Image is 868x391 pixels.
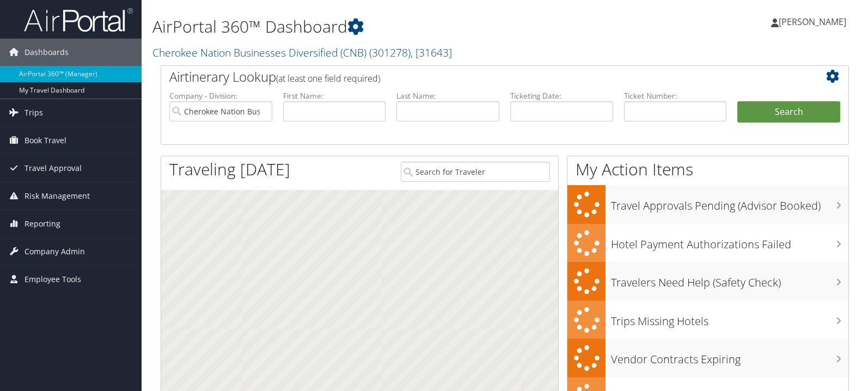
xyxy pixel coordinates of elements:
[25,210,60,237] span: Reporting
[25,155,82,182] span: Travel Approval
[779,16,846,28] span: [PERSON_NAME]
[369,45,411,60] span: ( 301278 )
[276,72,380,84] span: (at least one field required)
[611,231,848,252] h3: Hotel Payment Authorizations Failed
[624,90,727,101] label: Ticket Number:
[152,45,452,60] a: Cherokee Nation Businesses Diversified (CNB)
[169,90,272,101] label: Company - Division:
[611,346,848,367] h3: Vendor Contracts Expiring
[283,90,386,101] label: First Name:
[396,90,499,101] label: Last Name:
[411,45,452,60] span: , [ 31643 ]
[169,158,290,181] h1: Traveling [DATE]
[25,238,85,265] span: Company Admin
[567,224,848,262] a: Hotel Payment Authorizations Failed
[567,185,848,224] a: Travel Approvals Pending (Advisor Booked)
[611,193,848,213] h3: Travel Approvals Pending (Advisor Booked)
[25,182,90,210] span: Risk Management
[25,39,69,66] span: Dashboards
[152,15,622,38] h1: AirPortal 360™ Dashboard
[25,99,43,126] span: Trips
[25,127,66,154] span: Book Travel
[567,301,848,339] a: Trips Missing Hotels
[611,270,848,290] h3: Travelers Need Help (Safety Check)
[24,7,133,33] img: airportal-logo.png
[510,90,613,101] label: Ticketing Date:
[611,308,848,329] h3: Trips Missing Hotels
[737,101,840,123] button: Search
[771,5,857,38] a: [PERSON_NAME]
[567,339,848,377] a: Vendor Contracts Expiring
[567,158,848,181] h1: My Action Items
[401,162,550,182] input: Search for Traveler
[567,262,848,301] a: Travelers Need Help (Safety Check)
[169,68,783,86] h2: Airtinerary Lookup
[25,266,81,293] span: Employee Tools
